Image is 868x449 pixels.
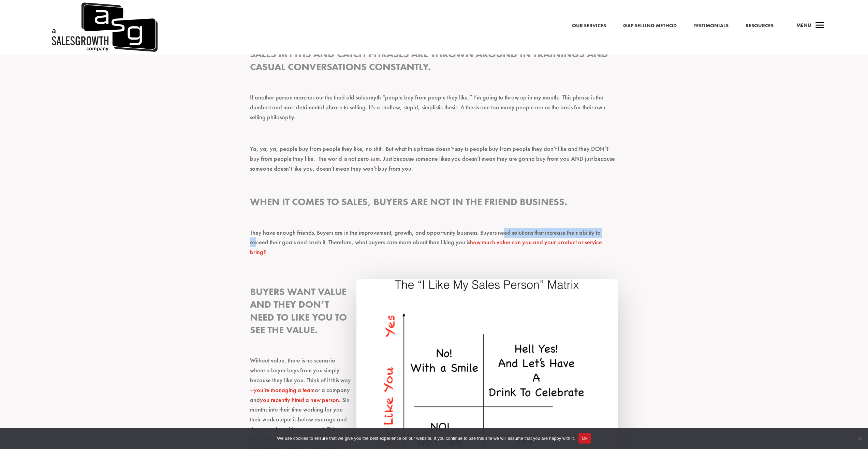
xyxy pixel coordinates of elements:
h3: When it comes to sales, buyers are not in the friend business. [250,196,618,212]
span: No [856,435,863,442]
a: Testimonials [694,21,729,30]
a: Gap Selling Method [623,21,677,30]
a: Resources [746,21,774,30]
p: They have enough friends. Buyers are in the improvement, growth, and opportunity business. Buyers... [250,228,618,263]
a: you recently hired a new person [260,396,339,404]
a: Our Services [572,21,606,30]
h3: Sales myths and catch phrases are thrown around in trainings and casual conversations constantly. [250,48,618,77]
p: If another person marches out the tired old sales myth “people buy from people they like.” I’m go... [250,93,618,128]
span: Menu [796,22,811,29]
h3: Buyers want value and they don’t need to like you to see the value. [250,285,618,340]
a: you’re managing a team [254,386,315,394]
span: a [813,19,827,33]
span: We use cookies to ensure that we give you the best experience on our website. If you continue to ... [277,435,575,442]
p: Ya, ya, ya, people buy from people they like, no shit. But what this phrase doesn’t say is people... [250,144,618,180]
button: Ok [578,433,591,444]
